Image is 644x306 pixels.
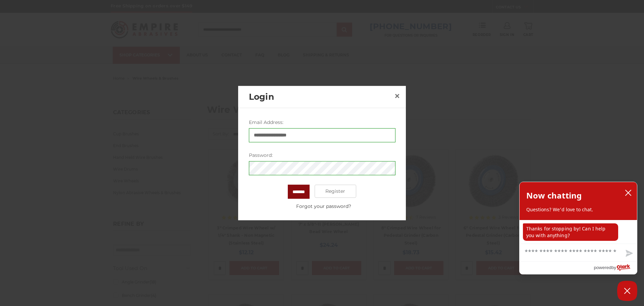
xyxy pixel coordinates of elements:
[394,89,400,102] span: ×
[520,220,637,244] div: chat
[315,184,357,198] a: Register
[594,262,637,274] a: Powered by Olark
[594,263,611,272] span: powered
[526,189,582,202] h2: Now chatting
[519,182,637,274] div: olark chatbox
[392,91,402,101] a: Close
[620,246,637,261] button: Send message
[249,151,395,159] label: Password:
[623,188,634,198] button: close chatbox
[611,263,616,272] span: by
[523,223,618,241] p: Thanks for stopping by! Can I help you with anything?
[526,206,630,213] p: Questions? We'd love to chat.
[249,90,392,103] h2: Login
[617,281,637,301] button: Close Chatbox
[252,203,395,210] a: Forgot your password?
[249,119,395,126] label: Email Address:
